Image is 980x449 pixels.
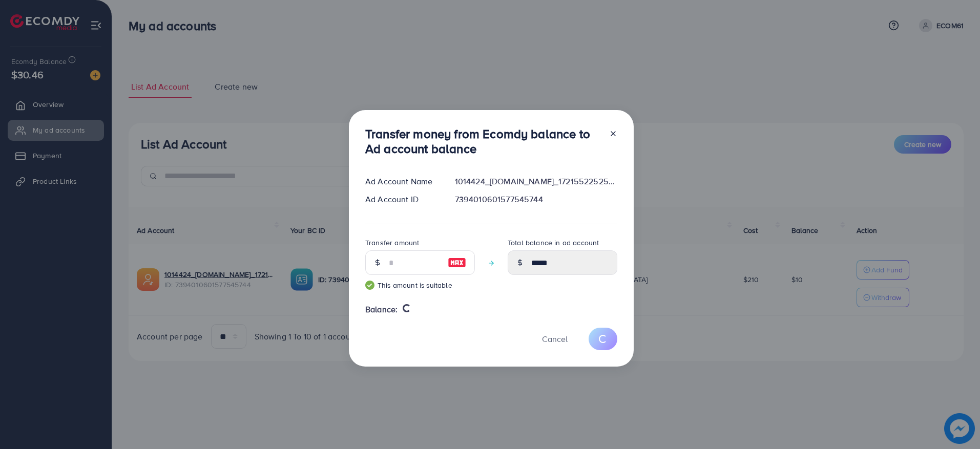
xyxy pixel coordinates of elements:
img: guide [365,281,374,290]
img: image [448,256,466,269]
button: Cancel [529,328,580,350]
div: Ad Account Name [357,176,447,187]
div: Ad Account ID [357,194,447,205]
div: 7394010601577545744 [447,194,625,205]
span: Cancel [542,333,568,345]
div: 1014424_[DOMAIN_NAME]_1721552252557 [447,176,625,187]
label: Transfer amount [365,238,419,248]
h3: Transfer money from Ecomdy balance to Ad account balance [365,126,601,156]
span: Balance: [365,304,398,315]
small: This amount is suitable [365,280,475,290]
label: Total balance in ad account [508,238,599,248]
